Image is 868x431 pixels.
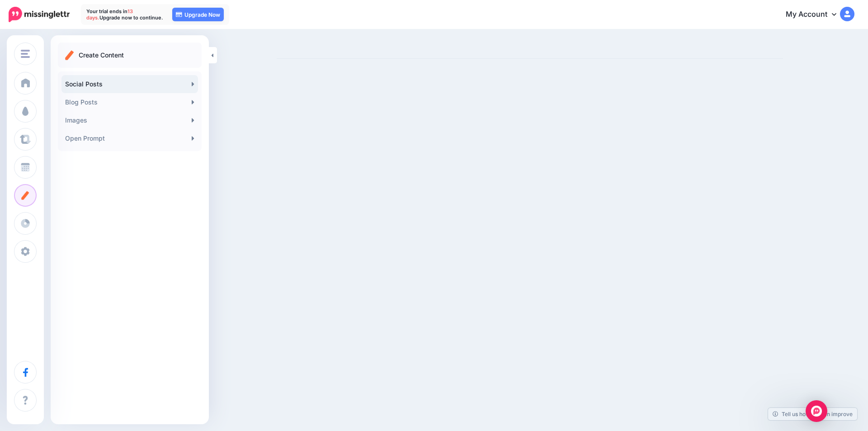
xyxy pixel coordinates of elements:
[9,7,70,22] img: Missinglettr
[21,50,30,58] img: menu.png
[61,93,198,111] a: Blog Posts
[86,8,133,21] span: 13 days.
[768,408,857,420] a: Tell us how we can improve
[806,400,827,422] div: Open Intercom Messenger
[172,8,224,21] a: Upgrade Now
[86,8,163,21] p: Your trial ends in Upgrade now to continue.
[79,50,124,61] p: Create Content
[61,129,198,147] a: Open Prompt
[61,75,198,93] a: Social Posts
[777,4,854,26] a: My Account
[65,50,74,60] img: create.png
[61,111,198,129] a: Images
